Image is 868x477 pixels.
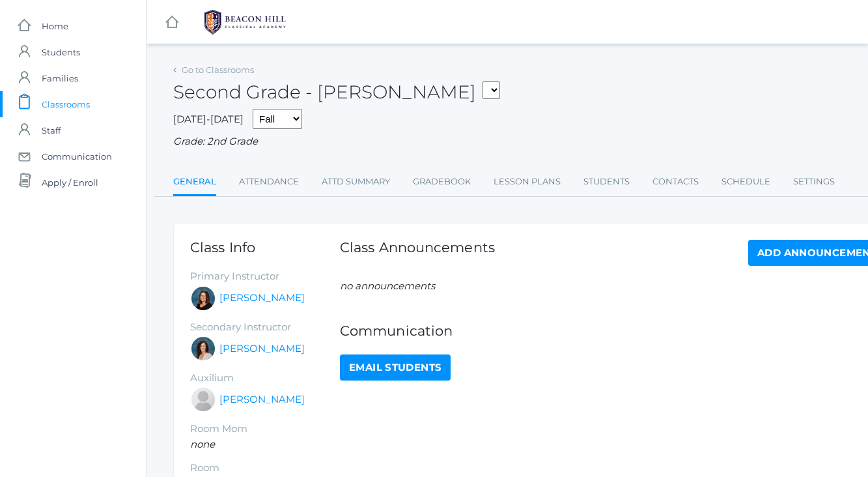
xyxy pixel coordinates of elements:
a: Students [583,169,630,195]
span: Home [42,13,68,39]
em: no announcements [340,280,435,292]
a: Attendance [239,169,299,195]
h5: Room [190,463,340,474]
img: BHCALogos-05-308ed15e86a5a0abce9b8dd61676a3503ac9727e845dece92d48e8588c001991.png [196,6,294,38]
a: [PERSON_NAME] [219,341,305,356]
h2: Second Grade - [PERSON_NAME] [173,82,500,102]
a: [PERSON_NAME] [219,392,305,407]
a: Attd Summary [322,169,390,195]
div: Emily Balli [190,285,216,311]
a: Contacts [652,169,699,195]
span: [DATE]-[DATE] [173,113,244,125]
a: Settings [793,169,835,195]
div: Cari Burke [190,336,216,362]
span: Staff [42,117,61,143]
span: Classrooms [42,91,90,117]
a: Lesson Plans [494,169,561,195]
span: Apply / Enroll [42,169,98,195]
a: Schedule [721,169,770,195]
h5: Room Mom [190,424,340,435]
span: Students [42,39,80,65]
h1: Class Announcements [340,240,495,263]
h5: Auxilium [190,373,340,384]
span: Families [42,65,78,91]
em: none [190,438,215,450]
span: Communication [42,143,112,169]
a: Gradebook [413,169,471,195]
a: Email Students [340,354,451,381]
a: [PERSON_NAME] [219,291,305,306]
a: Go to Classrooms [182,65,254,75]
h1: Class Info [190,240,340,255]
h5: Secondary Instructor [190,322,340,333]
h5: Primary Instructor [190,271,340,282]
div: Sarah Armstrong [190,386,216,412]
a: General [173,169,216,197]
